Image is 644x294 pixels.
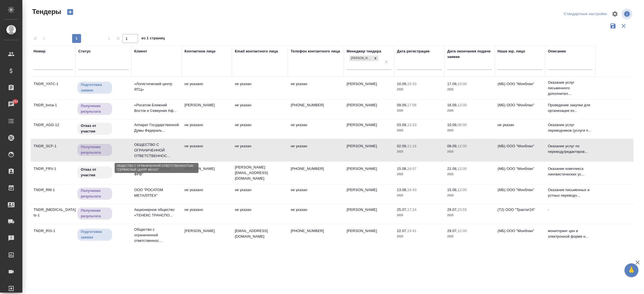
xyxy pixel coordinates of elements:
p: 17:24 [407,208,416,212]
p: (МБ) ООО "Монблан" [498,102,542,108]
p: (МБ) ООО "Монблан" [498,81,542,87]
td: TNDR_SCF-1 [31,141,75,160]
p: 29.07, [447,229,458,233]
p: «Росатом Ближний Восток и Северная Аф... [134,102,179,114]
p: 22.07, [397,229,407,233]
p: 15:41 [407,229,416,233]
p: 03.09, [397,123,407,127]
p: 12:00 [458,103,467,107]
p: 12:00 [458,229,467,233]
p: ОБЩЕСТВО С ОГРАНИЧЕННОЙ ОТВЕТСТВЕННОС... [134,142,179,159]
p: Получение результата [81,208,109,219]
td: [PERSON_NAME] [344,78,394,98]
td: TNDR_YATC-1 [31,78,75,98]
p: 2025 [397,128,442,133]
p: 2025 [447,87,492,92]
div: Клиент [134,49,147,54]
p: Получение результата [81,103,109,114]
button: 🙏 [624,263,638,277]
div: Описание [548,49,566,54]
p: 2025 [447,193,492,198]
p: Отказ от участия [81,123,109,134]
div: split button [562,10,608,18]
p: 12:00 [458,188,467,192]
div: Дата регистрации [397,49,430,54]
td: [PERSON_NAME] [344,100,394,119]
p: 2025 [397,149,442,155]
td: [PERSON_NAME][EMAIL_ADDRESS][DOMAIN_NAME] [232,162,288,184]
p: 16.09, [447,103,458,107]
p: 10.09, [397,82,407,86]
td: [PERSON_NAME] [182,100,232,119]
td: не указан [232,141,288,160]
p: 2025 [447,149,492,155]
td: не указан [232,78,288,98]
td: не указан [288,184,344,204]
button: Сохранить фильтры [608,21,618,31]
span: из 1 страниц [141,35,165,43]
p: Общество с ограниченной ответственнос... [134,227,179,244]
button: Создать [63,7,77,17]
p: мониторинг цен в электронной форме н... [548,228,593,239]
td: [PHONE_NUMBER] [288,163,344,183]
p: 23:55 [458,208,467,212]
p: 2025 [447,172,492,177]
p: 2025 [397,213,442,218]
td: не указано [182,141,232,160]
p: Оказание письменных и устных переводч... [548,187,593,198]
div: Номер [34,49,46,54]
p: Проведение закупки для организации яз... [548,102,593,114]
td: не указан [288,78,344,98]
p: 12:00 [458,167,467,171]
p: Подготовка заявки [81,82,109,93]
td: [PERSON_NAME] [344,204,394,224]
p: 08:00 [458,123,467,127]
div: Email контактного лица [235,49,278,54]
p: 11:16 [407,144,416,148]
p: 13.08, [397,188,407,192]
p: 2025 [397,193,442,198]
p: (МБ) ООО "Монблан" [498,143,542,149]
td: [PERSON_NAME] [344,141,394,160]
td: не указан [288,141,344,160]
td: [PHONE_NUMBER] [288,100,344,119]
p: (Т2) ООО "Трактат24" [498,207,542,213]
p: Оказание услуг письменного дополнител... [548,80,593,97]
td: не указан [232,204,288,224]
p: Получение результата [81,144,109,155]
p: Отказ от участия [81,167,109,178]
p: ООО "РОСАТОМ МЕТАЛЛТЕХ" [134,187,179,198]
td: TNDR_AGD-12 [31,119,75,139]
a: 203 [1,97,21,111]
div: Дата окончания подачи заявки [447,49,492,60]
p: 10:00 [458,82,467,86]
p: 16:43 [407,188,416,192]
p: Аппарат Государственной Думы Федераль... [134,122,179,133]
td: не указан [232,100,288,119]
td: не указан [232,184,288,204]
p: (МБ) ООО "Монблан" [498,187,542,193]
p: Оказание комплекса лингвистических ус... [548,166,593,177]
div: Мосина Ирина [349,55,379,62]
td: [PERSON_NAME] [344,184,394,204]
p: 2025 [397,234,442,239]
td: не указано [182,78,232,98]
p: 15.08, [447,188,458,192]
p: - [548,207,593,213]
p: 21.08, [447,167,458,171]
span: Посмотреть информацию [622,9,633,19]
p: Оказание услуг переводчиков (услуги п... [548,122,593,133]
div: Статус [78,49,91,54]
td: [PERSON_NAME] [344,163,394,183]
span: Тендеры [31,7,61,16]
td: TNDR_FRV-1 [31,163,75,183]
p: Оказание услуг по переводу/редактиров... [548,143,593,155]
p: 2025 [447,108,492,114]
p: 08.09, [447,144,458,148]
td: не указано [182,184,232,204]
p: Акционерное общество «ТЕНЕКС ТРАНСПО... [134,207,179,218]
p: 2025 [447,128,492,133]
p: 2025 [447,213,492,218]
td: не указано [182,119,232,139]
span: 203 [9,99,22,104]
